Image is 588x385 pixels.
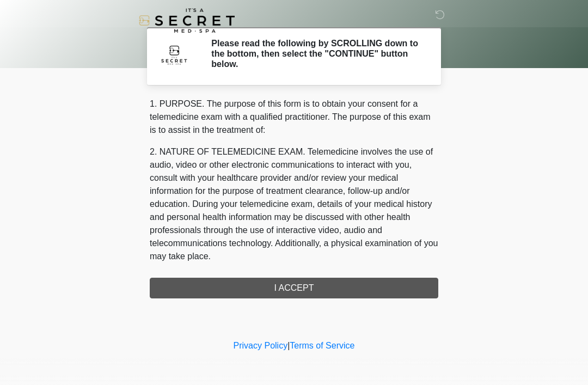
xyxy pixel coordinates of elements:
[150,97,438,137] p: 1. PURPOSE. The purpose of this form is to obtain your consent for a telemedicine exam with a qua...
[158,38,191,71] img: Agent Avatar
[287,341,290,350] a: |
[139,8,235,33] img: It's A Secret Med Spa Logo
[290,341,354,350] a: Terms of Service
[234,341,288,350] a: Privacy Policy
[211,38,422,70] h2: Please read the following by SCROLLING down to the bottom, then select the "CONTINUE" button below.
[150,145,438,263] p: 2. NATURE OF TELEMEDICINE EXAM. Telemedicine involves the use of audio, video or other electronic...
